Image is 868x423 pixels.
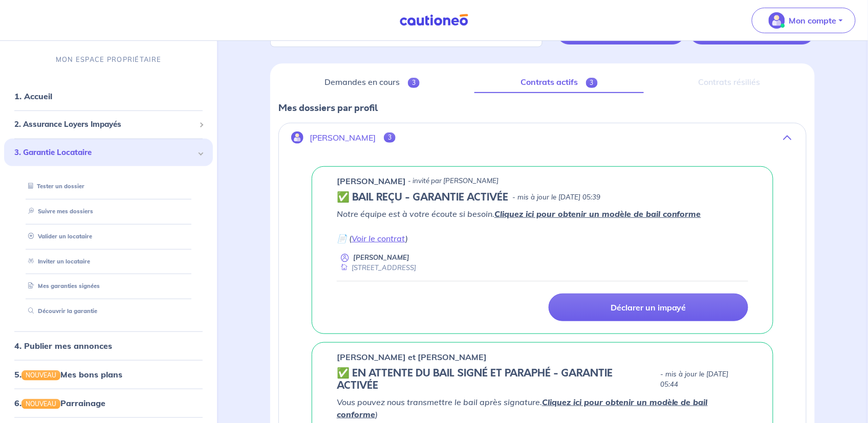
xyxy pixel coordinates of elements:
[660,369,748,390] p: - mis à jour le [DATE] 05:44
[752,8,856,33] button: illu_account_valid_menu.svgMon compte
[337,209,701,219] em: Notre équipe est à votre écoute si besoin.
[337,263,416,273] div: [STREET_ADDRESS]
[24,208,93,215] a: Suivre mes dossiers
[24,307,97,315] a: Découvrir la garantie
[16,203,201,220] div: Suivre mes dossiers
[4,115,213,135] div: 2. Assurance Loyers Impayés
[24,282,100,290] a: Mes garanties signées
[278,101,807,115] p: Mes dossiers par profil
[14,369,122,380] a: 5.NOUVEAUMes bons plans
[337,175,406,187] p: [PERSON_NAME]
[474,72,644,93] a: Contrats actifs3
[14,146,195,158] span: 3. Garantie Locataire
[56,55,161,64] p: MON ESPACE PROPRIÉTAIRE
[4,86,213,106] div: 1. Accueil
[14,341,112,351] a: 4. Publier mes annonces
[4,336,213,356] div: 4. Publier mes annonces
[4,364,213,385] div: 5.NOUVEAUMes bons plans
[353,253,409,262] p: [PERSON_NAME]
[14,119,195,130] span: 2. Assurance Loyers Impayés
[337,191,748,204] div: state: CONTRACT-VALIDATED, Context: IN-LANDLORD,IN-LANDLORD
[24,257,90,264] a: Inviter un locataire
[337,367,748,392] div: state: CONTRACT-SIGNED, Context: IN-LANDLORD,IS-GL-CAUTION-IN-LANDLORD
[4,138,213,166] div: 3. Garantie Locataire
[586,78,598,88] span: 3
[769,12,785,29] img: illu_account_valid_menu.svg
[16,178,201,195] div: Tester un dossier
[24,232,92,239] a: Valider un locataire
[337,191,508,204] h5: ✅ BAIL REÇU - GARANTIE ACTIVÉE
[337,351,487,363] p: [PERSON_NAME] et [PERSON_NAME]
[352,233,405,243] a: Voir le contrat
[16,253,201,270] div: Inviter un locataire
[16,278,201,295] div: Mes garanties signées
[384,132,396,143] span: 3
[494,209,701,219] a: Cliquez ici pour obtenir un modèle de bail conforme
[310,133,376,143] p: [PERSON_NAME]
[16,303,201,320] div: Découvrir la garantie
[337,397,708,419] em: Vous pouvez nous transmettre le bail après signature. )
[396,14,472,27] img: Cautioneo
[408,176,498,186] p: - invité par [PERSON_NAME]
[16,228,201,244] div: Valider un locataire
[278,72,466,93] a: Demandes en cours3
[549,294,748,321] a: Déclarer un impayé
[611,302,686,313] p: Déclarer un impayé
[24,183,84,190] a: Tester un dossier
[337,233,408,243] em: 📄 ( )
[14,398,105,408] a: 6.NOUVEAUParrainage
[337,367,656,392] h5: ✅️️️ EN ATTENTE DU BAIL SIGNÉ ET PARAPHÉ - GARANTIE ACTIVÉE
[512,192,600,203] p: - mis à jour le [DATE] 05:39
[291,131,303,144] img: illu_account.svg
[279,125,806,150] button: [PERSON_NAME]3
[408,78,420,88] span: 3
[14,91,52,101] a: 1. Accueil
[4,393,213,413] div: 6.NOUVEAUParrainage
[789,14,837,27] p: Mon compte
